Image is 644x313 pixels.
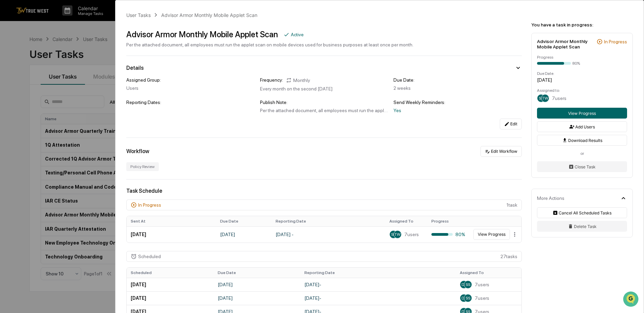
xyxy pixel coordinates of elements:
[127,278,213,291] td: [DATE]
[214,278,300,291] td: [DATE]
[475,295,489,301] span: 7 users
[393,100,522,105] div: Send Weekly Reminders:
[126,148,149,154] div: Workflow
[537,77,627,83] div: [DATE]
[475,282,489,287] span: 7 users
[537,207,627,218] button: Cancel All Scheduled Tasks
[537,221,627,232] button: Delete Task
[126,85,255,91] div: Users
[539,96,543,101] span: SS
[537,55,627,60] div: Progress
[126,188,522,194] div: Task Schedule
[272,226,385,243] td: [DATE] -
[260,100,388,105] div: Publish Note:
[126,100,255,105] div: Reporting Dates:
[461,282,467,287] span: DR
[126,29,278,39] div: Advisor Armor Monthly Mobile Applet Scan
[391,232,396,237] span: SS
[126,251,522,262] div: 27 task s
[126,77,255,83] div: Assigned Group:
[622,291,641,309] iframe: Open customer support
[127,268,213,278] th: Scheduled
[14,98,43,105] span: Data Lookup
[7,99,12,104] div: 🔎
[115,54,123,62] button: Start new chat
[272,216,385,226] th: Reporting Date
[537,195,564,201] div: More Actions
[126,200,522,210] div: 1 task
[537,161,627,172] button: Close Task
[456,268,521,278] th: Assigned To
[385,216,427,226] th: Assigned To
[67,115,82,120] span: Pylon
[127,216,216,226] th: Sent At
[48,114,82,120] a: Powered byPylon
[300,278,456,291] td: [DATE] -
[126,65,144,71] div: Details
[216,226,272,243] td: [DATE]
[23,59,86,64] div: We're available if you need us!
[537,71,627,76] div: Due Date:
[138,202,161,208] div: In Progress
[473,229,510,240] button: View Progress
[542,96,548,101] span: TW
[7,86,12,91] div: 🖐️
[127,291,213,305] td: [DATE]
[300,268,456,278] th: Reporting Date
[500,119,522,129] button: Edit
[393,108,522,113] div: Yes
[537,108,627,119] button: View Progress
[466,296,470,300] span: SS
[214,291,300,305] td: [DATE]
[23,52,111,59] div: Start new chat
[393,77,522,83] div: Due Date:
[604,39,627,44] div: In Progress
[404,232,419,237] span: 7 users
[537,39,594,49] div: Advisor Armor Monthly Mobile Applet Scan
[4,96,45,108] a: 🔎Data Lookup
[14,85,44,92] span: Preclearance
[260,108,388,113] div: Per the attached document, all employees must run the applet scan on mobile devices used for busi...
[216,216,272,226] th: Due Date
[260,86,388,91] div: Every month on the second [DATE]
[126,42,413,47] div: Per the attached document, all employees must run the applet scan on mobile devices used for busi...
[537,121,627,132] button: Add Users
[127,226,216,243] td: [DATE]
[572,61,580,66] div: 80%
[4,83,46,95] a: 🖐️Preclearance
[7,14,123,25] p: How can we help?
[260,77,283,83] div: Frequency:
[161,12,257,18] div: Advisor Armor Monthly Mobile Applet Scan
[126,12,151,18] div: User Tasks
[300,291,456,305] td: [DATE] -
[214,268,300,278] th: Due Date
[126,162,159,171] div: Policy Review
[537,151,627,156] div: or
[461,296,467,300] span: DR
[393,85,522,91] div: 2 weeks
[7,52,19,64] img: 1746055101610-c473b297-6a78-478c-a979-82029cc54cd1
[56,85,84,92] span: Attestations
[394,232,401,237] span: TW
[49,86,55,91] div: 🗄️
[466,282,470,287] span: SS
[427,216,469,226] th: Progress
[531,22,633,27] div: You have a task in progress:
[286,77,310,83] div: Monthly
[138,254,161,259] div: Scheduled
[537,135,627,146] button: Download Results
[480,146,522,157] button: Edit Workflow
[46,83,87,95] a: 🗄️Attestations
[552,96,566,101] span: 7 users
[431,232,465,237] div: 80%
[537,88,627,93] div: Assigned to:
[291,32,304,37] div: Active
